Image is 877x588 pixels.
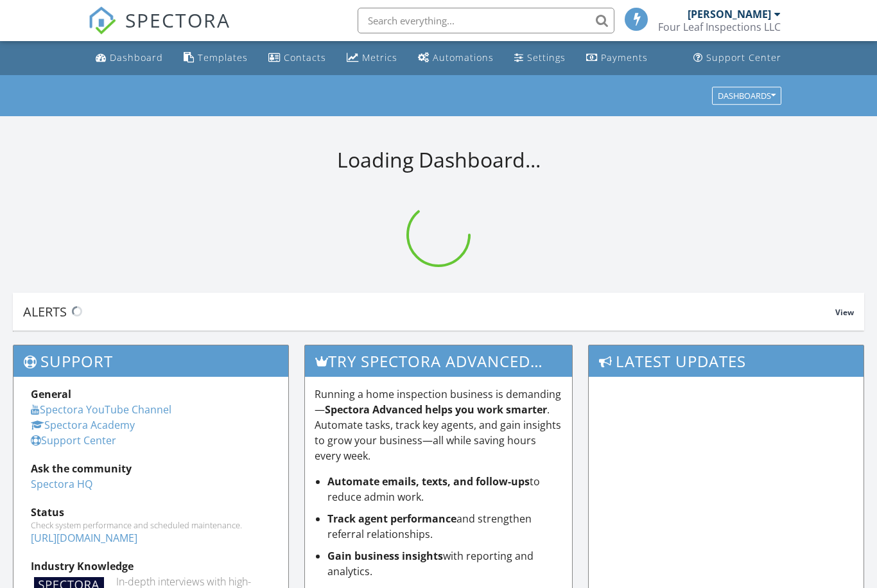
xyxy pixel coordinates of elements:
[198,51,248,64] div: Templates
[327,548,562,579] li: with reporting and analytics.
[31,433,116,447] a: Support Center
[509,46,571,70] a: Settings
[305,345,572,377] h3: Try spectora advanced [DATE]
[31,558,271,574] div: Industry Knowledge
[362,51,397,64] div: Metrics
[178,46,253,70] a: Templates
[31,461,271,476] div: Ask the community
[327,511,562,542] li: and strengthen referral relationships.
[31,531,137,545] a: [URL][DOMAIN_NAME]
[589,345,864,377] h3: Latest Updates
[581,46,653,70] a: Payments
[23,303,835,320] div: Alerts
[31,520,271,530] div: Check system performance and scheduled maintenance.
[31,505,271,520] div: Status
[413,46,499,70] a: Automations (Basic)
[110,51,163,64] div: Dashboard
[327,474,530,489] strong: Automate emails, texts, and follow-ups
[263,46,331,70] a: Contacts
[327,474,562,505] li: to reduce admin work.
[31,477,92,491] a: Spectora HQ
[835,307,854,318] span: View
[325,402,547,417] strong: Spectora Advanced helps you work smarter
[433,51,494,64] div: Automations
[527,51,566,64] div: Settings
[688,8,771,21] div: [PERSON_NAME]
[31,402,171,417] a: Spectora YouTube Channel
[31,418,135,432] a: Spectora Academy
[658,21,781,33] div: Four Leaf Inspections LLC
[718,91,776,100] div: Dashboards
[31,387,71,401] strong: General
[88,6,116,35] img: The Best Home Inspection Software - Spectora
[91,46,168,70] a: Dashboard
[315,386,562,463] p: Running a home inspection business is demanding— . Automate tasks, track key agents, and gain ins...
[358,8,614,33] input: Search everything...
[13,345,288,377] h3: Support
[342,46,403,70] a: Metrics
[712,87,781,105] button: Dashboards
[601,51,648,64] div: Payments
[327,549,443,563] strong: Gain business insights
[688,46,786,70] a: Support Center
[284,51,326,64] div: Contacts
[327,512,456,526] strong: Track agent performance
[125,6,230,33] span: SPECTORA
[706,51,781,64] div: Support Center
[88,17,230,44] a: SPECTORA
